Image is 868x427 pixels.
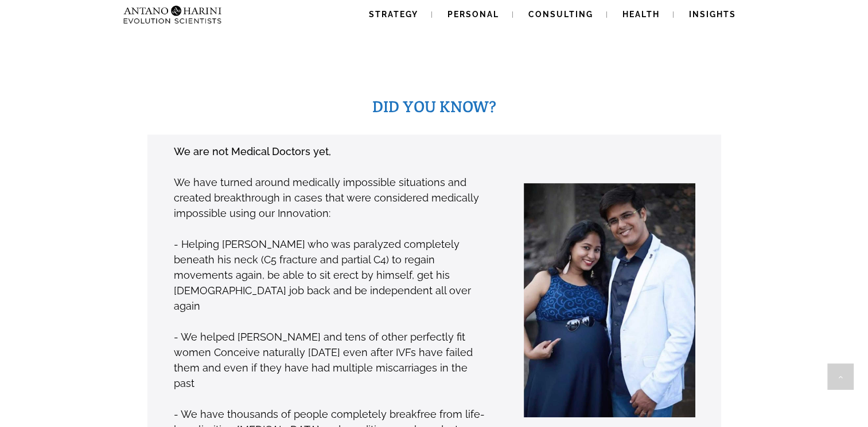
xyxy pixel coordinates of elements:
span: Consulting [528,10,593,19]
p: - Helping [PERSON_NAME] who was paralyzed completely beneath his neck (C5 fracture and partial C4... [174,236,488,314]
span: Strategy [369,10,418,19]
p: We have turned around medically impossible situations and created breakthrough in cases that were... [174,175,488,221]
span: DID YOU KNOW? [372,96,496,117]
span: Health [622,10,660,19]
strong: We are not Medical Doctors yet, [174,145,331,157]
p: - We helped [PERSON_NAME] and tens of other perfectly fit women Conceive naturally [DATE] even af... [174,329,488,391]
span: Personal [447,10,499,19]
span: Insights [689,10,736,19]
